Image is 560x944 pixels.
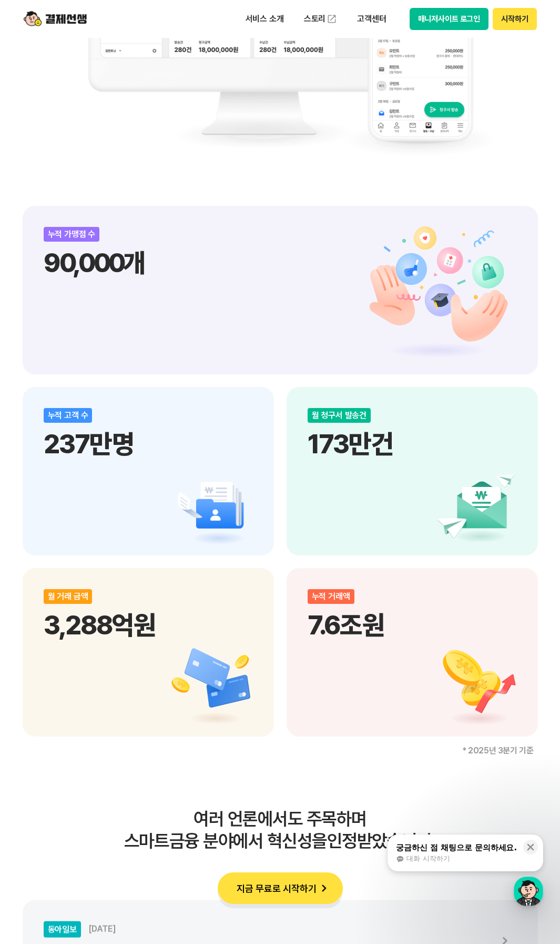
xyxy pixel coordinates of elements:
button: 매니저사이트 로그인 [410,8,489,30]
button: 지금 무료로 시작하기 [218,872,343,904]
img: logo [24,9,87,29]
p: * 2025년 3분기 기준 [23,747,538,755]
h3: 여러 언론에서도 주목하며 스마트금융 분야에서 혁신성을 인정받았습니다. [23,808,538,852]
div: 누적 고객 수 [44,408,93,423]
a: 홈 [3,334,69,360]
div: 누적 가맹점 수 [44,227,100,242]
a: 설정 [136,334,202,360]
div: 동아일보 [44,921,81,938]
p: 7.6조원 [308,609,517,641]
span: [DATE] [88,923,116,933]
span: 홈 [33,350,39,358]
a: 스토리 [297,8,345,29]
p: 서비스 소개 [238,9,291,28]
p: 고객센터 [350,9,393,28]
a: 대화 [69,334,136,360]
img: 화살표 아이콘 [317,881,331,896]
span: 설정 [162,350,175,358]
p: 173만건 [308,428,517,460]
p: 90,000개 [44,247,517,279]
p: 237만명 [44,428,253,460]
span: 대화 [96,350,109,359]
p: 3,288억원 [44,609,253,641]
div: 누적 거래액 [308,589,354,604]
button: 시작하기 [493,8,536,30]
div: 월 청구서 발송건 [308,408,371,423]
div: 월 거래 금액 [44,589,93,604]
img: 외부 도메인 오픈 [327,14,337,24]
